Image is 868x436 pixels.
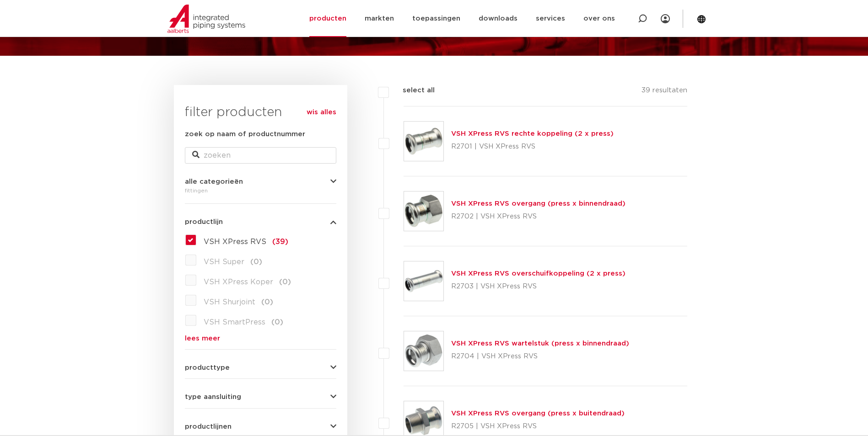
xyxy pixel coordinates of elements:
[204,258,244,266] span: VSH Super
[451,139,614,154] p: R2701 | VSH XPress RVS
[185,423,232,430] span: productlijnen
[279,278,291,286] span: (0)
[404,331,443,371] img: Thumbnail for VSH XPress RVS wartelstuk (press x binnendraad)
[451,419,625,434] p: R2705 | VSH XPress RVS
[261,298,273,306] span: (0)
[404,122,443,161] img: Thumbnail for VSH XPress RVS rechte koppeling (2 x press)
[451,349,629,364] p: R2704 | VSH XPress RVS
[642,85,687,99] p: 39 resultaten
[204,298,255,306] span: VSH Shurjoint
[451,410,625,417] a: VSH XPress RVS overgang (press x buitendraad)
[250,258,262,266] span: (0)
[404,191,443,231] img: Thumbnail for VSH XPress RVS overgang (press x binnendraad)
[185,178,243,185] span: alle categorieën
[185,103,336,122] h3: filter producten
[204,319,265,326] span: VSH SmartPress
[185,335,336,342] a: lees meer
[204,278,273,286] span: VSH XPress Koper
[204,238,266,245] span: VSH XPress RVS
[185,393,336,400] button: type aansluiting
[185,364,336,371] button: producttype
[271,319,283,326] span: (0)
[451,279,625,294] p: R2703 | VSH XPress RVS
[451,270,625,277] a: VSH XPress RVS overschuifkoppeling (2 x press)
[451,340,629,347] a: VSH XPress RVS wartelstuk (press x binnendraad)
[185,218,336,225] button: productlijn
[451,130,614,137] a: VSH XPress RVS rechte koppeling (2 x press)
[404,261,443,301] img: Thumbnail for VSH XPress RVS overschuifkoppeling (2 x press)
[272,238,288,245] span: (39)
[185,393,241,400] span: type aansluiting
[451,209,625,224] p: R2702 | VSH XPress RVS
[185,218,223,225] span: productlijn
[185,364,230,371] span: producttype
[185,147,336,164] input: zoeken
[185,178,336,185] button: alle categorieën
[451,200,625,207] a: VSH XPress RVS overgang (press x binnendraad)
[185,129,305,140] label: zoek op naam of productnummer
[389,85,435,96] label: select all
[185,423,336,430] button: productlijnen
[307,107,336,118] a: wis alles
[185,185,336,196] div: fittingen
